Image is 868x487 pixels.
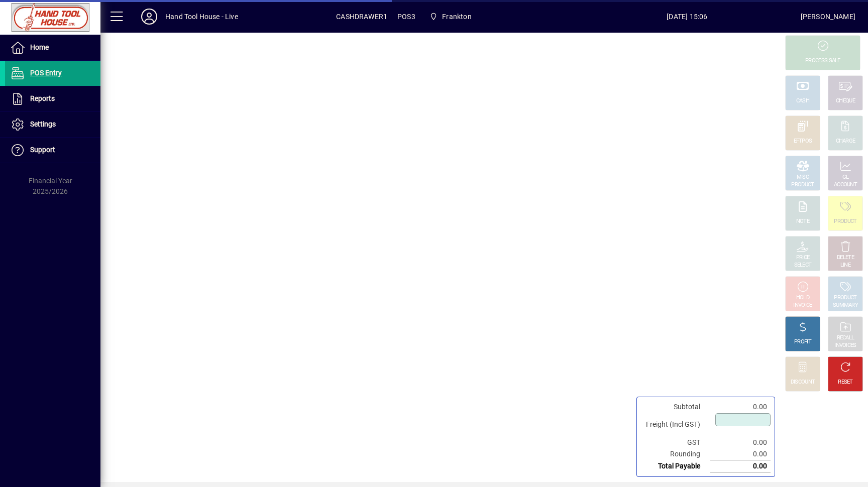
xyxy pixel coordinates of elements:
[641,448,710,460] td: Rounding
[336,9,387,25] span: CASHDRAWER1
[797,174,809,181] div: MISC
[710,460,771,472] td: 0.00
[710,437,771,448] td: 0.00
[796,294,809,302] div: HOLD
[30,146,55,154] span: Support
[842,174,849,181] div: GL
[801,9,855,25] div: [PERSON_NAME]
[834,342,856,349] div: INVOICES
[5,112,100,137] a: Settings
[840,262,850,269] div: LINE
[794,138,812,145] div: EFTPOS
[710,401,771,413] td: 0.00
[5,35,100,60] a: Home
[834,294,856,302] div: PRODUCT
[833,302,858,309] div: SUMMARY
[836,138,855,145] div: CHARGE
[794,338,811,346] div: PROFIT
[834,218,856,225] div: PRODUCT
[796,97,809,105] div: CASH
[425,8,476,26] span: Frankton
[641,401,710,413] td: Subtotal
[30,43,49,51] span: Home
[793,302,812,309] div: INVOICE
[838,379,853,386] div: RESET
[641,460,710,472] td: Total Payable
[796,254,810,262] div: PRICE
[791,181,814,189] div: PRODUCT
[641,413,710,437] td: Freight (Incl GST)
[574,9,801,25] span: [DATE] 15:06
[30,69,62,77] span: POS Entry
[165,9,238,25] div: Hand Tool House - Live
[791,379,815,386] div: DISCOUNT
[30,94,55,102] span: Reports
[442,9,471,25] span: Frankton
[837,254,854,262] div: DELETE
[836,97,855,105] div: CHEQUE
[796,218,809,225] div: NOTE
[805,57,840,65] div: PROCESS SALE
[5,86,100,111] a: Reports
[30,120,56,128] span: Settings
[397,9,415,25] span: POS3
[641,437,710,448] td: GST
[710,448,771,460] td: 0.00
[837,334,854,342] div: RECALL
[133,8,165,26] button: Profile
[834,181,857,189] div: ACCOUNT
[5,138,100,163] a: Support
[794,262,812,269] div: SELECT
